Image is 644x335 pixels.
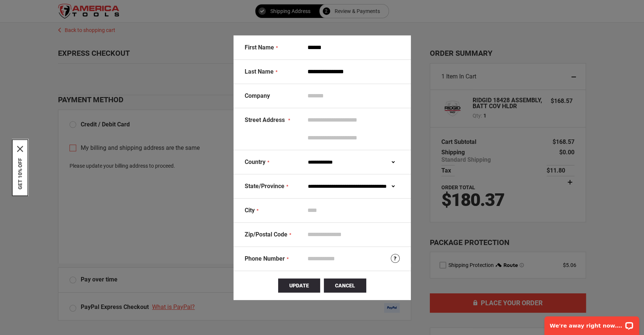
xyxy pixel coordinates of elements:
span: Company [245,92,270,99]
span: Last Name [245,68,274,75]
span: Update [289,283,309,289]
button: Update [278,278,320,293]
button: Close [17,146,23,152]
span: Street Address [245,116,285,123]
button: Cancel [324,278,366,293]
span: City [245,207,255,214]
span: Phone Number [245,255,285,262]
span: State/Province [245,183,284,190]
span: Country [245,158,265,165]
svg: close icon [17,146,23,152]
span: Cancel [335,283,355,289]
iframe: LiveChat chat widget [540,312,644,335]
span: First Name [245,44,274,51]
span: Zip/Postal Code [245,231,287,238]
button: GET 10% OFF [17,158,23,189]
